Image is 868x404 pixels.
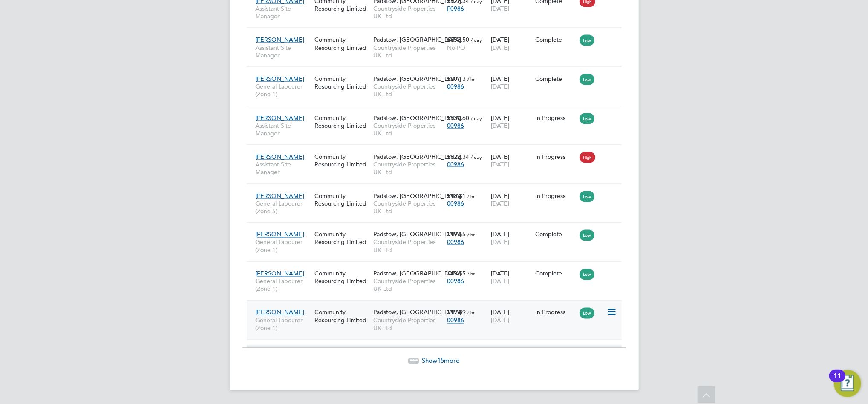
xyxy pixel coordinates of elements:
[491,278,509,285] span: [DATE]
[254,70,622,77] a: [PERSON_NAME]General Labourer (Zone 1)Community Resourcing LimitedPadstow, [GEOGRAPHIC_DATA]Count...
[373,278,443,293] span: Countryside Properties UK Ltd
[491,317,509,324] span: [DATE]
[256,309,305,316] span: [PERSON_NAME]
[535,192,575,200] div: In Progress
[833,376,841,387] div: 11
[256,153,305,160] span: [PERSON_NAME]
[491,5,509,12] span: [DATE]
[254,31,622,38] a: [PERSON_NAME]Assistant Site ManagerCommunity Resourcing LimitedPadstow, [GEOGRAPHIC_DATA]Countrys...
[447,36,469,43] span: £352.50
[491,44,509,52] span: [DATE]
[467,271,475,277] span: / hr
[254,265,622,272] a: [PERSON_NAME]General Labourer (Zone 1)Community Resourcing LimitedPadstow, [GEOGRAPHIC_DATA]Count...
[373,317,443,332] span: Countryside Properties UK Ltd
[535,114,575,122] div: In Progress
[467,193,475,199] span: / hr
[256,278,310,293] span: General Labourer (Zone 1)
[491,160,509,168] span: [DATE]
[535,231,575,238] div: Complete
[256,192,305,200] span: [PERSON_NAME]
[580,191,594,202] span: Low
[489,149,533,172] div: [DATE]
[535,36,575,43] div: Complete
[256,122,310,137] span: Assistant Site Manager
[312,226,371,250] div: Community Resourcing Limited
[447,44,465,52] span: No PO
[467,76,475,82] span: / hr
[256,36,305,43] span: [PERSON_NAME]
[467,232,475,238] span: / hr
[447,317,464,324] span: 00986
[373,44,443,59] span: Countryside Properties UK Ltd
[447,114,469,122] span: £330.60
[471,37,482,43] span: / day
[447,200,464,207] span: 00986
[373,238,443,254] span: Countryside Properties UK Ltd
[373,270,461,278] span: Padstow, [GEOGRAPHIC_DATA]
[256,238,310,254] span: General Labourer (Zone 1)
[580,308,594,319] span: Low
[447,309,466,316] span: £19.89
[254,187,622,195] a: [PERSON_NAME]General Labourer (Zone 5)Community Resourcing LimitedPadstow, [GEOGRAPHIC_DATA]Count...
[312,32,371,55] div: Community Resourcing Limited
[447,5,464,12] span: P0986
[373,75,461,83] span: Padstow, [GEOGRAPHIC_DATA]
[535,153,575,160] div: In Progress
[312,304,371,328] div: Community Resourcing Limited
[256,114,305,122] span: [PERSON_NAME]
[312,266,371,289] div: Community Resourcing Limited
[471,154,482,160] span: / day
[438,357,444,365] span: 15
[256,75,305,83] span: [PERSON_NAME]
[489,32,533,55] div: [DATE]
[489,110,533,134] div: [DATE]
[256,5,310,20] span: Assistant Site Manager
[580,113,594,124] span: Low
[373,192,461,200] span: Padstow, [GEOGRAPHIC_DATA]
[256,44,310,59] span: Assistant Site Manager
[373,153,461,160] span: Padstow, [GEOGRAPHIC_DATA]
[489,188,533,212] div: [DATE]
[580,269,594,280] span: Low
[373,122,443,137] span: Countryside Properties UK Ltd
[312,149,371,172] div: Community Resourcing Limited
[489,266,533,289] div: [DATE]
[491,122,509,129] span: [DATE]
[447,75,466,83] span: £20.13
[491,83,509,90] span: [DATE]
[312,188,371,212] div: Community Resourcing Limited
[256,83,310,98] span: General Labourer (Zone 1)
[447,270,466,278] span: £19.55
[373,160,443,176] span: Countryside Properties UK Ltd
[491,238,509,246] span: [DATE]
[373,36,461,43] span: Padstow, [GEOGRAPHIC_DATA]
[535,75,575,83] div: Complete
[489,226,533,250] div: [DATE]
[489,304,533,328] div: [DATE]
[467,309,475,316] span: / hr
[471,115,482,121] span: / day
[254,226,622,233] a: [PERSON_NAME]General Labourer (Zone 1)Community Resourcing LimitedPadstow, [GEOGRAPHIC_DATA]Count...
[373,5,443,20] span: Countryside Properties UK Ltd
[422,357,460,365] span: Show more
[535,270,575,278] div: Complete
[580,35,594,46] span: Low
[834,370,861,397] button: Open Resource Center, 11 new notifications
[256,270,305,278] span: [PERSON_NAME]
[256,160,310,176] span: Assistant Site Manager
[254,148,622,155] a: [PERSON_NAME]Assistant Site ManagerCommunity Resourcing LimitedPadstow, [GEOGRAPHIC_DATA]Countrys...
[491,200,509,207] span: [DATE]
[447,83,464,90] span: 00986
[373,200,443,215] span: Countryside Properties UK Ltd
[447,231,466,238] span: £19.55
[580,230,594,241] span: Low
[447,160,464,168] span: 00986
[447,278,464,285] span: 00986
[312,110,371,134] div: Community Resourcing Limited
[256,231,305,238] span: [PERSON_NAME]
[256,317,310,332] span: General Labourer (Zone 1)
[254,109,622,117] a: [PERSON_NAME]Assistant Site ManagerCommunity Resourcing LimitedPadstow, [GEOGRAPHIC_DATA]Countrys...
[535,309,575,316] div: In Progress
[373,309,461,316] span: Padstow, [GEOGRAPHIC_DATA]
[312,71,371,95] div: Community Resourcing Limited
